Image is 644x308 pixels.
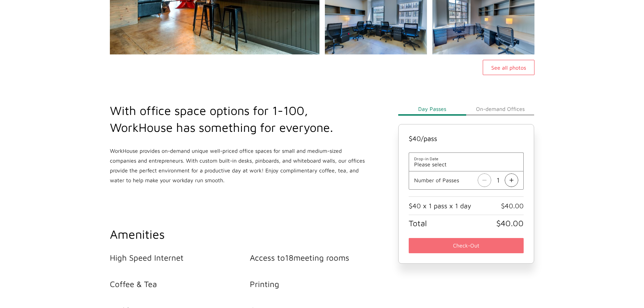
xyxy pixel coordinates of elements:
span: Drop-in Date [414,156,519,161]
p: Number of Passes [414,177,459,183]
button: Check-Out [409,238,524,253]
h2: Amenities [110,226,390,243]
button: See all photos [483,60,534,75]
p: WorkHouse provides on-demand unique well-priced office spaces for small and medium-sized companie... [110,146,366,185]
img: Decrease seat count [478,173,491,187]
button: Day Passes [398,102,466,116]
button: On-demand Offices [466,102,534,116]
h2: With office space options for 1-100, WorkHouse has something for everyone. [110,102,366,136]
span: $40.00 [496,218,524,228]
li: Access to 18 meeting rooms [250,253,390,262]
li: High Speed Internet [110,253,250,262]
li: Coffee & Tea [110,279,250,289]
span: Total [409,218,427,228]
span: 1 [491,173,505,187]
span: Please select [414,161,519,167]
h4: $ 40 /pass [409,135,524,142]
span: $40.00 [501,202,524,210]
button: Drop-in DatePlease select [414,156,519,167]
img: Increase seat count [505,173,518,187]
span: $40 x 1 pass x 1 day [409,202,471,210]
li: Printing [250,279,390,289]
